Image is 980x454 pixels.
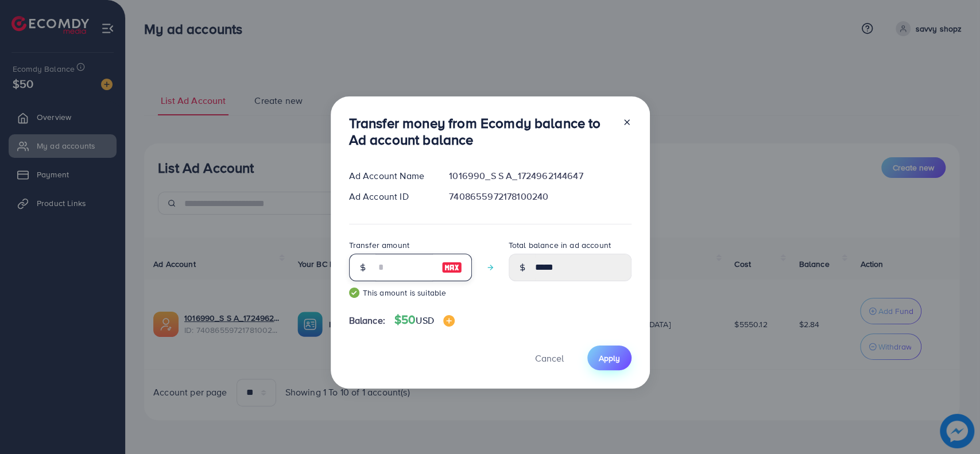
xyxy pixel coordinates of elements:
h4: $50 [394,313,455,327]
span: USD [416,314,433,327]
div: 7408655972178100240 [440,190,640,203]
div: Ad Account Name [340,169,440,183]
img: image [443,315,455,327]
label: Transfer amount [349,239,409,251]
button: Apply [587,346,632,370]
button: Cancel [521,346,578,370]
div: Ad Account ID [340,190,440,203]
span: Cancel [535,352,564,364]
span: Apply [599,352,620,364]
label: Total balance in ad account [509,239,611,251]
img: guide [349,288,359,298]
small: This amount is suitable [349,287,472,298]
div: 1016990_S S A_1724962144647 [440,169,640,183]
span: Balance: [349,314,385,327]
img: image [441,261,462,274]
h3: Transfer money from Ecomdy balance to Ad account balance [349,115,613,148]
